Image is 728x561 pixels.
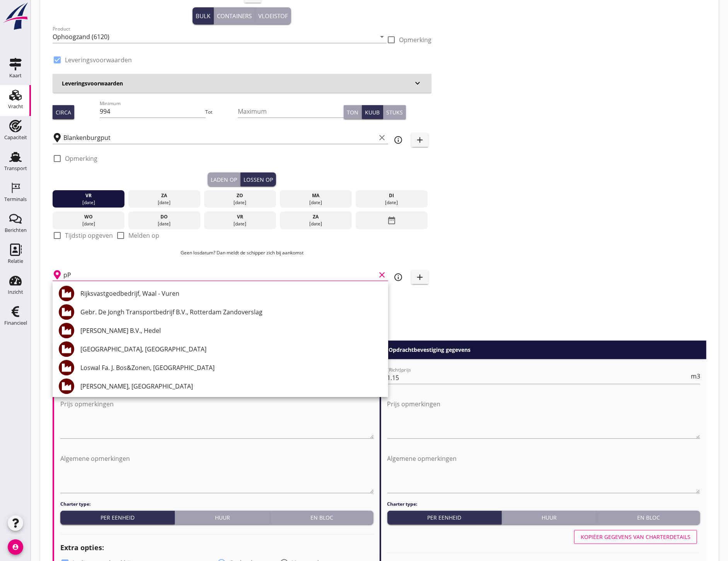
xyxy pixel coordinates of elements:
div: za [282,213,350,220]
button: Per eenheid [387,511,502,525]
textarea: Algemene opmerkingen [387,452,701,493]
span: m3 [691,373,700,379]
div: Tot [206,109,238,116]
div: [DATE] [130,220,199,227]
div: wo [55,213,123,220]
i: date_range [387,213,396,227]
div: za [130,192,199,199]
button: Huur [502,511,597,525]
img: logo-small.a267ee39.svg [2,2,29,31]
label: Opmerking [399,36,431,44]
div: Capaciteit [4,135,27,140]
i: keyboard_arrow_down [413,78,422,88]
label: Opmerking [65,155,97,162]
div: Inzicht [8,290,23,295]
textarea: Prijs opmerkingen [60,398,373,438]
input: Maximum [238,105,344,118]
div: Circa [56,108,71,116]
div: Vracht [8,104,23,109]
h4: Charter type: [60,501,373,508]
div: Financieel [4,321,27,326]
div: Huur [178,513,267,522]
div: Huur [505,513,594,522]
div: Bulk [196,12,210,20]
div: [GEOGRAPHIC_DATA], [GEOGRAPHIC_DATA] [80,344,382,354]
i: add [415,135,425,145]
p: Geen losdatum? Dan meldt de schipper zich bij aankomst [53,249,431,256]
button: Vloeistof [255,7,291,24]
div: ma [282,192,350,199]
div: Per eenheid [390,513,498,522]
div: Per eenheid [63,513,171,522]
input: Laadplaats [63,131,376,144]
div: [PERSON_NAME] B.V., Hedel [80,326,382,335]
label: Melden op [128,232,159,239]
i: clear [377,270,387,280]
div: [PERSON_NAME], [GEOGRAPHIC_DATA] [80,382,382,391]
i: info_outline [394,273,403,282]
div: Kopiëer gegevens van charterdetails [581,533,690,541]
div: [DATE] [206,199,274,206]
button: Ton [344,105,362,119]
h2: Extra opties: [60,542,373,553]
div: Transport [4,166,27,171]
label: Tijdstip opgeven [65,232,113,239]
button: Kuub [362,105,383,119]
button: En bloc [597,511,700,525]
button: Lossen op [240,172,276,186]
div: do [130,213,199,220]
div: Containers [217,12,252,20]
button: Bulk [193,7,214,24]
div: En bloc [600,513,697,522]
div: [DATE] [130,199,199,206]
div: Loswal Fa. J. Bos&Zonen, [GEOGRAPHIC_DATA] [80,363,382,372]
div: En bloc [273,513,370,522]
textarea: Algemene opmerkingen [60,452,373,493]
div: [DATE] [55,199,123,206]
i: add [415,273,425,282]
button: Containers [214,7,255,24]
i: account_circle [8,539,23,555]
div: Laden op [211,176,237,184]
input: Losplaats [63,269,376,281]
i: info_outline [394,135,403,145]
div: vr [55,192,123,199]
div: [DATE] [282,220,350,227]
input: Product [53,31,376,43]
div: di [358,192,426,199]
button: Stuks [383,105,406,119]
div: Ton [347,108,358,116]
i: arrow_drop_down [377,32,387,41]
div: [DATE] [206,220,274,227]
div: Relatie [8,259,23,264]
div: Kaart [9,73,22,78]
label: Leveringsvoorwaarden [65,56,132,64]
button: En bloc [270,511,373,525]
div: [DATE] [282,199,350,206]
div: [DATE] [358,199,426,206]
div: Berichten [5,228,27,233]
input: (Richt)prijs [387,372,690,384]
h3: Leveringsvoorwaarden [62,79,413,87]
div: vr [206,213,274,220]
button: Laden op [208,172,240,186]
button: Per eenheid [60,511,175,525]
div: Lossen op [244,176,273,184]
div: Terminals [4,197,27,202]
div: Stuks [386,108,403,116]
input: Minimum [100,105,206,118]
div: [DATE] [55,220,123,227]
i: clear [377,133,387,142]
div: Gebr. De Jongh Transportbedrijf B.V., Rotterdam Zandoverslag [80,307,382,317]
button: Kopiëer gegevens van charterdetails [574,530,697,544]
div: Vloeistof [258,12,288,20]
div: Kuub [365,108,380,116]
button: Circa [53,105,74,119]
textarea: Prijs opmerkingen [387,398,701,438]
div: zo [206,192,274,199]
div: Rijksvastgoedbedrijf, Waal - Vuren [80,289,382,298]
button: Huur [175,511,270,525]
h4: Charter type: [387,501,701,508]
